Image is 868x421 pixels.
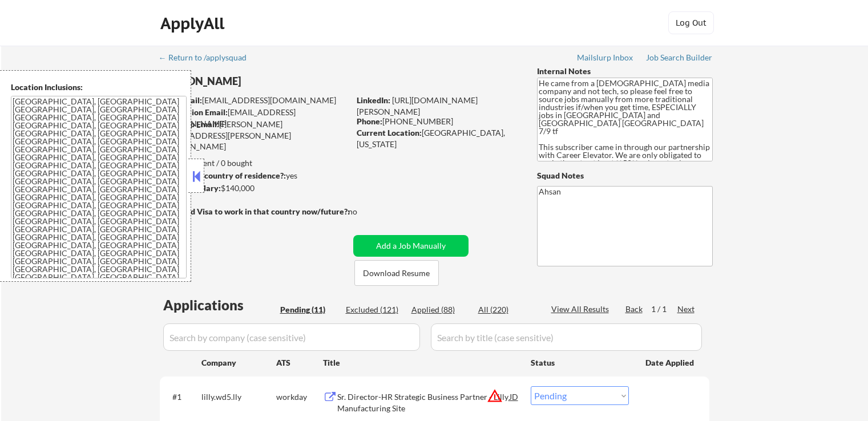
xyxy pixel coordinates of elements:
div: [EMAIL_ADDRESS][DOMAIN_NAME] [160,95,349,106]
strong: LinkedIn: [357,95,390,105]
div: Pending (11) [280,304,337,315]
a: [URL][DOMAIN_NAME][PERSON_NAME] [357,95,478,116]
strong: Current Location: [357,128,422,137]
button: Log Out [668,11,714,34]
div: View All Results [551,303,612,315]
div: Back [625,303,644,315]
div: Mailslurp Inbox [577,54,634,62]
div: Excluded (121) [346,304,403,315]
div: 88 sent / 0 bought [159,157,349,169]
div: Date Applied [645,357,696,369]
div: [PHONE_NUMBER] [357,116,518,127]
div: JD [508,386,520,407]
div: Sr. Director-HR Strategic Business Partner - Lilly Manufacturing Site [337,391,510,414]
button: warning_amber [487,388,503,404]
div: [PERSON_NAME] [160,74,394,88]
strong: Can work in country of residence?: [159,171,286,180]
div: ApplyAll [160,14,228,33]
div: $140,000 [159,183,349,194]
div: 1 / 1 [651,303,677,315]
div: Status [531,352,629,373]
div: [PERSON_NAME][EMAIL_ADDRESS][PERSON_NAME][DOMAIN_NAME] [160,119,349,152]
div: no [348,206,381,217]
a: Job Search Builder [646,53,713,64]
div: Job Search Builder [646,54,713,62]
div: Company [201,357,276,369]
div: [EMAIL_ADDRESS][DOMAIN_NAME] [160,107,349,129]
strong: Will need Visa to work in that country now/future?: [160,207,350,216]
div: lilly.wd5.lly [201,391,276,403]
div: Applied (88) [411,304,469,315]
a: ← Return to /applysquad [159,53,257,64]
div: Next [677,303,696,315]
div: workday [276,391,323,403]
button: Add a Job Manually [353,235,469,257]
div: Applications [163,298,276,312]
a: Mailslurp Inbox [577,53,634,64]
div: All (220) [478,304,535,315]
div: ATS [276,357,323,369]
div: Internal Notes [537,66,713,77]
div: yes [159,170,346,181]
strong: Phone: [357,116,382,126]
input: Search by company (case sensitive) [163,323,420,351]
div: #1 [172,391,192,403]
div: [GEOGRAPHIC_DATA], [US_STATE] [357,127,518,149]
div: Squad Notes [537,170,713,181]
input: Search by title (case sensitive) [431,323,702,351]
div: ← Return to /applysquad [159,54,257,62]
button: Download Resume [354,260,439,286]
div: Location Inclusions: [11,82,187,93]
div: Title [323,357,520,369]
